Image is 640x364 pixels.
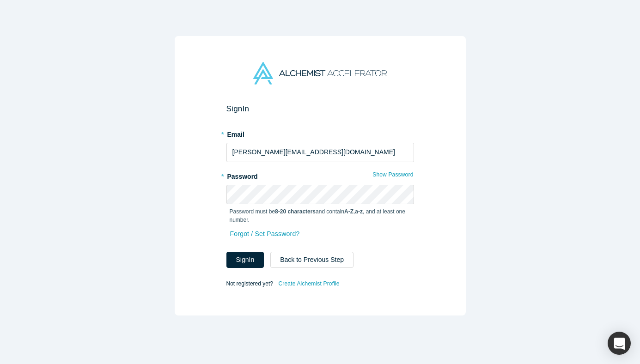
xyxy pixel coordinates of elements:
[226,104,414,114] h2: Sign In
[270,252,354,268] button: Back to Previous Step
[230,226,300,242] a: Forgot / Set Password?
[253,62,386,85] img: Alchemist Accelerator Logo
[355,208,363,215] strong: a-z
[226,252,264,268] button: SignIn
[230,207,411,224] p: Password must be and contain , , and at least one number.
[226,127,414,140] label: Email
[278,278,340,290] a: Create Alchemist Profile
[344,208,354,215] strong: A-Z
[372,169,414,181] button: Show Password
[226,280,273,286] span: Not registered yet?
[275,208,316,215] strong: 8-20 characters
[226,169,414,182] label: Password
